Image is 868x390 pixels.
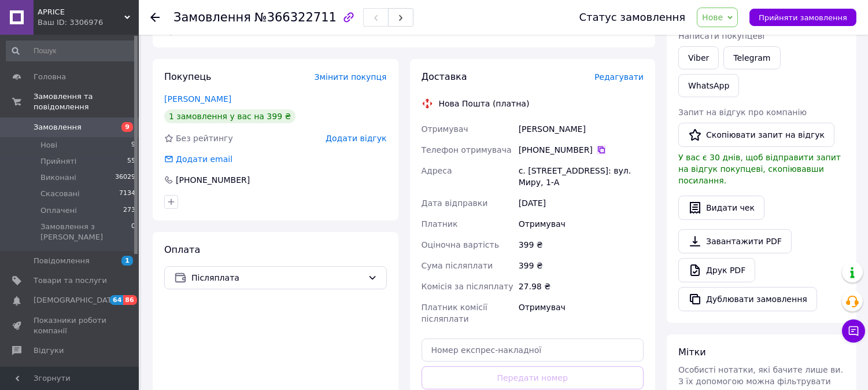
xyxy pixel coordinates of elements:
[123,295,136,305] span: 86
[516,297,646,329] div: Отримувач
[422,261,493,270] span: Сума післяплати
[678,287,817,311] button: Дублювати замовлення
[579,12,686,23] div: Статус замовлення
[40,189,80,199] span: Скасовані
[150,12,160,23] div: Повернутися назад
[678,31,764,41] span: Написати покупцеві
[175,153,234,165] div: Додати email
[422,339,644,362] input: Номер експрес-накладної
[34,315,107,336] span: Показники роботи компанії
[40,222,131,242] span: Замовлення з [PERSON_NAME]
[759,13,847,22] span: Прийняти замовлення
[516,160,646,193] div: с. [STREET_ADDRESS]: вул. Миру, 1-А
[422,303,487,323] span: Платник комісії післяплати
[40,172,76,183] span: Виконані
[191,271,363,284] span: Післяплата
[516,193,646,214] div: [DATE]
[749,9,856,26] button: Прийняти замовлення
[315,72,387,82] span: Змінити покупця
[40,205,77,216] span: Оплачені
[519,144,644,156] div: [PHONE_NUMBER]
[422,166,452,175] span: Адреса
[34,256,90,266] span: Повідомлення
[516,214,646,234] div: Отримувач
[173,10,251,24] span: Замовлення
[436,98,533,109] div: Нова Пошта (платна)
[594,72,644,82] span: Редагувати
[516,234,646,255] div: 399 ₴
[6,41,136,61] input: Пошук
[38,7,124,17] span: APRICE
[422,71,467,82] span: Доставка
[115,172,135,183] span: 36029
[422,282,514,291] span: Комісія за післяплату
[516,276,646,297] div: 27.98 ₴
[176,134,233,143] span: Без рейтингу
[723,46,780,69] a: Telegram
[678,258,755,282] a: Друк PDF
[164,109,296,123] div: 1 замовлення у вас на 399 ₴
[842,319,865,343] button: Чат з покупцем
[678,74,739,97] a: WhatsApp
[678,347,706,358] span: Мітки
[175,174,251,186] div: [PHONE_NUMBER]
[678,153,841,185] span: У вас є 30 днів, щоб відправити запит на відгук покупцеві, скопіювавши посилання.
[678,46,719,69] a: Viber
[34,365,65,376] span: Покупці
[254,10,337,24] span: №366322711
[40,140,57,150] span: Нові
[326,134,386,143] span: Додати відгук
[516,255,646,276] div: 399 ₴
[516,119,646,139] div: [PERSON_NAME]
[164,71,212,82] span: Покупець
[127,156,135,167] span: 55
[702,13,723,22] span: Нове
[34,345,64,356] span: Відгуки
[40,156,76,167] span: Прийняті
[123,205,135,216] span: 273
[678,123,834,147] button: Скопіювати запит на відгук
[38,17,139,28] div: Ваш ID: 3306976
[422,219,458,229] span: Платник
[164,94,231,104] a: [PERSON_NAME]
[110,295,123,305] span: 64
[34,122,82,133] span: Замовлення
[422,124,468,134] span: Отримувач
[34,275,107,286] span: Товари та послуги
[678,196,764,220] button: Видати чек
[131,222,135,242] span: 0
[131,140,135,150] span: 9
[422,240,499,249] span: Оціночна вартість
[422,145,512,154] span: Телефон отримувача
[34,72,66,82] span: Головна
[34,295,119,306] span: [DEMOGRAPHIC_DATA]
[34,91,139,112] span: Замовлення та повідомлення
[678,229,792,253] a: Завантажити PDF
[163,153,234,165] div: Додати email
[121,122,133,132] span: 9
[164,244,200,255] span: Оплата
[678,108,807,117] span: Запит на відгук про компанію
[119,189,135,199] span: 7134
[121,256,133,266] span: 1
[422,198,488,208] span: Дата відправки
